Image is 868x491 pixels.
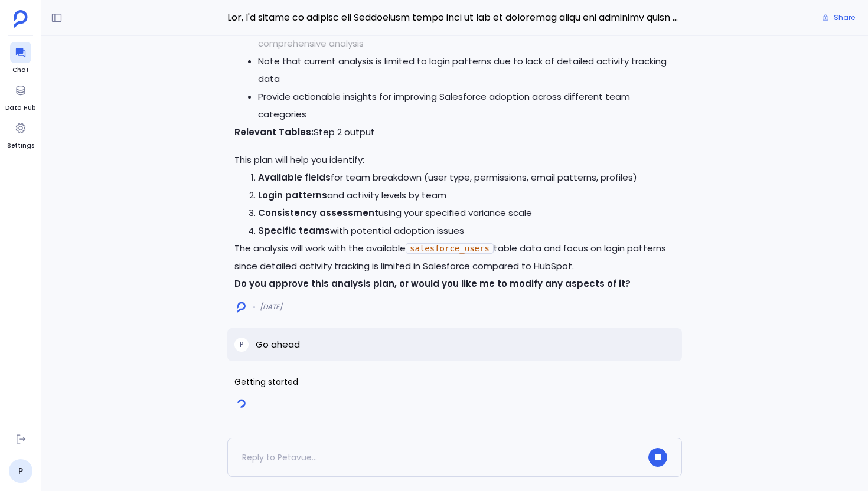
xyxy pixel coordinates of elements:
strong: Do you approve this analysis plan, or would you like me to modify any aspects of it? [234,277,631,290]
li: Provide actionable insights for improving Salesforce adoption across different team categories [258,88,675,123]
img: petavue logo [14,10,28,28]
p: Go ahead [256,338,300,352]
img: logo [237,302,246,313]
a: Chat [10,42,31,75]
strong: Consistency assessment [258,207,378,219]
span: P [240,340,243,349]
li: Note that current analysis is limited to login patterns due to lack of detailed activity tracking... [258,53,675,88]
li: and activity levels by team [258,186,675,204]
strong: Login patterns [258,189,327,201]
strong: Available fields [258,171,331,184]
a: Data Hub [5,80,35,113]
span: Getting started [234,373,675,391]
button: Share [815,9,862,26]
li: with potential adoption issues [258,222,675,240]
span: [DATE] [260,302,282,312]
strong: Relevant Tables: [234,126,314,138]
span: Share [834,13,855,22]
p: This plan will help you identify: [234,151,675,169]
span: Hey, I'm trying to analyze our Salesforce usage data to see if different teams are actually using... [227,10,682,25]
li: using your specified variance scale [258,204,675,222]
li: for team breakdown (user type, permissions, email patterns, profiles) [258,169,675,186]
code: salesforce_users [406,243,494,254]
p: The analysis will work with the available table data and focus on login patterns since detailed a... [234,240,675,275]
a: Settings [7,117,34,150]
span: Chat [10,66,31,75]
span: Settings [7,141,34,150]
p: Step 2 output [234,123,675,141]
a: P [9,459,32,483]
strong: Specific teams [258,224,330,237]
span: Data Hub [5,103,35,113]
